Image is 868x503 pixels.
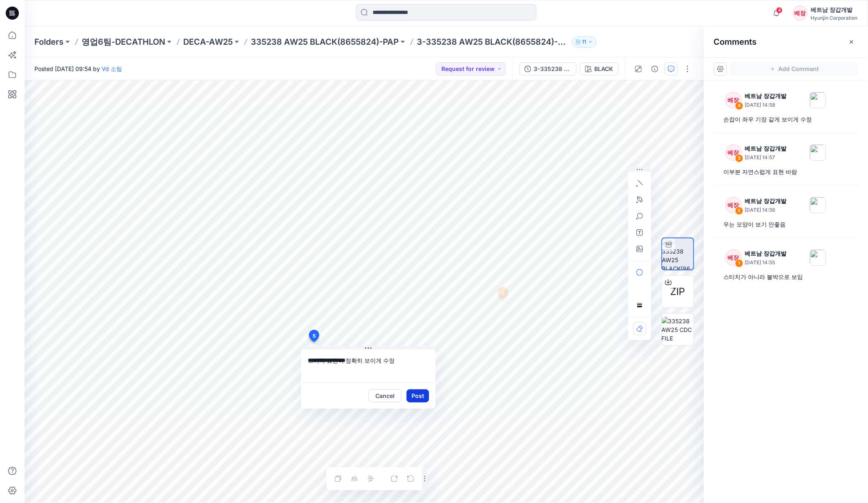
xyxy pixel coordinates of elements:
div: 베장 [793,6,808,21]
button: 11 [572,36,597,48]
p: 베트남 장갑개발 [745,196,787,206]
div: 2 [735,207,743,215]
p: 베트남 장갑개발 [745,144,787,153]
img: 3-335238 AW25 BLACK(8655824)-PAP [662,238,693,270]
div: 4 [735,102,743,110]
div: Hyunjin Corporation [811,15,858,21]
p: [DATE] 14:58 [745,101,787,109]
button: 3-335238 AW25 BLACK(8655824)-PAP [519,62,577,75]
div: 이부분 자연스럽게 표현 바람 [724,167,848,177]
a: DECA-AW25 [183,36,233,48]
div: 베장 [725,249,742,266]
div: BLACK [594,64,613,73]
span: 4 [776,7,783,14]
div: 3-335238 AW25 BLACK(8655824)-PAP [534,64,571,73]
h2: Comments [714,37,757,47]
div: 3 [735,154,743,162]
p: 베트남 장갑개발 [745,91,787,101]
button: BLACK [580,62,618,75]
a: 영업6팀-DECATHLON [82,36,165,48]
span: 5 [313,332,316,340]
span: Posted [DATE] 09:54 by [34,64,122,73]
div: 1 [735,259,743,268]
button: Details [648,62,661,75]
a: 335238 AW25 BLACK(8655824)-PAP [251,36,399,48]
a: Folders [34,36,64,48]
p: 3-335238 AW25 BLACK(8655824)-PAP [417,36,569,48]
button: Add Comment [730,62,858,75]
div: 손잡이 좌우 기장 같게 보이게 수정 [724,114,848,124]
div: 베장 [725,144,742,161]
div: 베트남 장갑개발 [811,5,858,15]
button: Post [407,389,429,402]
p: [DATE] 14:55 [745,258,787,267]
div: 스티치가 아니라 불박으로 보임 [724,272,848,282]
p: [DATE] 14:56 [745,206,787,214]
span: ZIP [670,284,685,299]
button: Cancel [368,389,402,402]
div: 우는 모양이 보기 안좋음 [724,219,848,229]
p: [DATE] 14:57 [745,153,787,162]
p: 11 [582,37,586,46]
div: 베장 [725,92,742,108]
a: Vd 소팀 [102,65,122,72]
img: 335238 AW25 CDC FILE [662,317,694,343]
div: 베장 [725,197,742,213]
p: 베트남 장갑개발 [745,249,787,258]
